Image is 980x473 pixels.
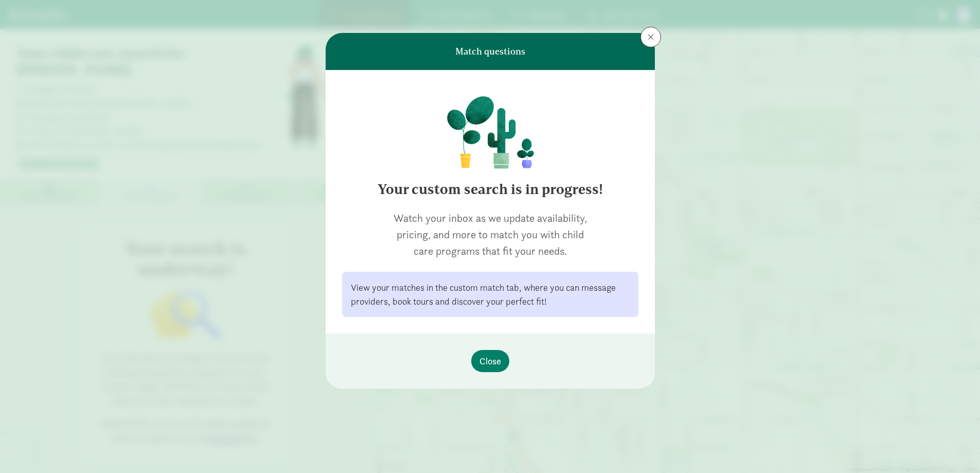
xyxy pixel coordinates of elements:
span: Close [479,354,501,368]
div: View your matches in the custom match tab, where you can message providers, book tours and discov... [351,281,630,308]
button: Close [471,350,509,372]
h4: Your custom search is in progress! [342,181,638,198]
h6: Match questions [455,46,525,57]
p: Watch your inbox as we update availability, pricing, and more to match you with child care progra... [386,210,594,259]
